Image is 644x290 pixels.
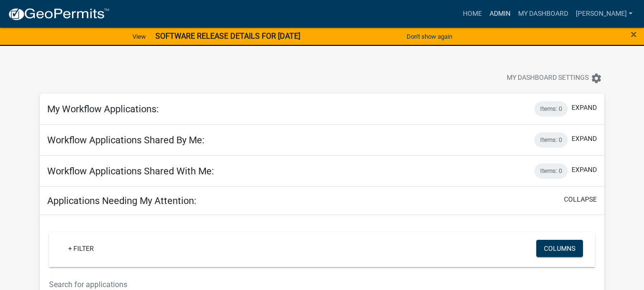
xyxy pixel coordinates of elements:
[499,69,610,87] button: My Dashboard Settingssettings
[591,73,602,84] i: settings
[534,132,568,148] div: Items: 0
[507,73,589,84] span: My Dashboard Settings
[47,134,204,146] h5: Workflow Applications Shared By Me:
[155,32,300,41] strong: SOFTWARE RELEASE DETAILS FOR [DATE]
[536,240,583,257] button: Columns
[572,134,597,144] button: expand
[459,5,486,23] a: Home
[564,194,597,204] button: collapse
[129,29,150,44] a: View
[534,163,568,179] div: Items: 0
[572,5,636,23] a: [PERSON_NAME]
[47,195,196,206] h5: Applications Needing My Attention:
[572,165,597,175] button: expand
[47,103,159,115] h5: My Workflow Applications:
[61,240,102,257] a: + Filter
[47,165,214,177] h5: Workflow Applications Shared With Me:
[534,101,568,117] div: Items: 0
[572,103,597,113] button: expand
[514,5,572,23] a: My Dashboard
[486,5,514,23] a: Admin
[631,29,637,40] button: Close
[631,28,637,41] span: ×
[403,29,456,44] button: Don't show again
